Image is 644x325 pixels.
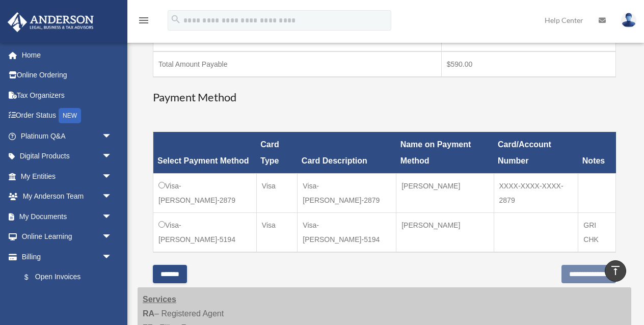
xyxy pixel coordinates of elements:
span: arrow_drop_down [102,206,122,227]
td: Visa [256,212,298,252]
a: Order StatusNEW [7,105,127,126]
th: Select Payment Method [153,132,257,173]
img: Anderson Advisors Platinum Portal [5,12,97,32]
td: Visa-[PERSON_NAME]-2879 [153,173,257,212]
th: Card Type [256,132,298,173]
th: Card/Account Number [494,132,578,173]
a: Tax Organizers [7,85,127,105]
span: arrow_drop_down [102,186,122,207]
td: Visa-[PERSON_NAME]-5194 [298,212,396,252]
td: Visa [256,173,298,212]
a: Digital Productsarrow_drop_down [7,146,127,167]
i: vertical_align_top [609,264,622,277]
span: arrow_drop_down [102,247,122,267]
a: My Entitiesarrow_drop_down [7,166,127,186]
td: [PERSON_NAME] [396,173,494,212]
span: arrow_drop_down [102,166,122,187]
div: NEW [59,108,81,123]
td: Visa-[PERSON_NAME]-5194 [153,212,257,252]
span: arrow_drop_down [102,227,122,248]
a: My Anderson Teamarrow_drop_down [7,186,127,207]
td: Total Amount Payable [153,51,442,77]
span: arrow_drop_down [102,146,122,167]
i: menu [138,14,150,26]
a: Online Ordering [7,65,127,86]
i: search [170,14,181,25]
strong: Services [143,295,176,304]
a: vertical_align_top [605,260,626,282]
a: menu [138,18,150,26]
a: My Documentsarrow_drop_down [7,206,127,227]
a: Past Invoices [14,287,122,308]
a: Online Learningarrow_drop_down [7,227,127,247]
th: Card Description [298,132,396,173]
span: $ [30,271,35,284]
a: Home [7,45,127,65]
span: arrow_drop_down [102,126,122,147]
img: User Pic [621,13,636,28]
td: XXXX-XXXX-XXXX-2879 [494,173,578,212]
th: Notes [578,132,616,173]
h3: Payment Method [153,90,616,105]
td: Visa-[PERSON_NAME]-2879 [298,173,396,212]
a: Billingarrow_drop_down [7,247,122,267]
a: $Open Invoices [14,267,117,288]
a: Platinum Q&Aarrow_drop_down [7,126,127,146]
th: Name on Payment Method [396,132,494,173]
td: $590.00 [441,51,615,77]
strong: RA [143,309,154,318]
td: GRI CHK [578,212,616,252]
td: [PERSON_NAME] [396,212,494,252]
